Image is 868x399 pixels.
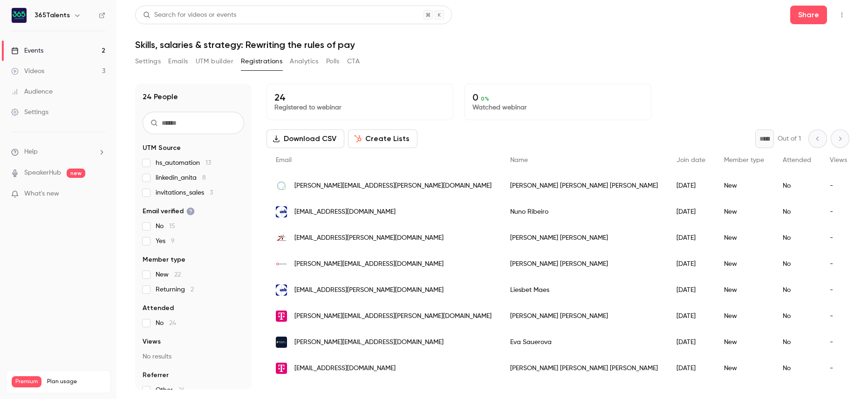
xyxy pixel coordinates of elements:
div: New [715,355,773,381]
span: 24 [178,387,185,393]
div: No [773,251,820,277]
span: new [67,169,85,178]
div: [DATE] [667,225,715,251]
div: Settings [11,108,48,117]
span: Plan usage [47,378,105,385]
span: hs_automation [156,158,211,168]
span: [EMAIL_ADDRESS][PERSON_NAME][DOMAIN_NAME] [294,233,444,243]
div: [PERSON_NAME] [PERSON_NAME] [501,251,667,277]
span: No [156,318,176,328]
div: No [773,329,820,355]
span: Attended [783,157,811,163]
span: Member type [143,255,185,264]
div: Search for videos or events [143,10,236,20]
div: Videos [11,67,44,76]
span: Email verified [143,207,195,216]
h1: 24 People [143,91,178,102]
div: [DATE] [667,173,715,199]
div: - [820,251,856,277]
button: Analytics [290,54,319,69]
button: Settings [135,54,161,69]
span: [PERSON_NAME][EMAIL_ADDRESS][DOMAIN_NAME] [294,259,444,269]
button: Registrations [241,54,282,69]
span: Join date [677,157,705,163]
span: Attended [143,304,174,313]
div: - [820,303,856,329]
span: 0 % [481,95,489,102]
li: help-dropdown-opener [11,147,105,157]
span: [PERSON_NAME][EMAIL_ADDRESS][PERSON_NAME][DOMAIN_NAME] [294,311,492,321]
section: facet-groups [143,143,244,395]
div: - [820,355,856,381]
span: [EMAIL_ADDRESS][DOMAIN_NAME] [294,207,396,217]
div: [DATE] [667,277,715,303]
span: Email [276,157,292,163]
p: 0 [472,92,643,103]
span: Referrer [143,371,169,380]
div: [PERSON_NAME] [PERSON_NAME] [501,225,667,251]
a: SpeakerHub [24,168,61,178]
span: Views [143,337,161,346]
div: No [773,173,820,199]
span: 3 [210,189,213,196]
div: New [715,225,773,251]
span: 2 [191,286,194,293]
img: ucb.com [276,206,287,217]
span: Returning [156,285,194,294]
span: Help [24,147,38,157]
div: No [773,355,820,381]
div: New [715,199,773,225]
span: Yes [156,237,175,246]
div: Liesbet Maes [501,277,667,303]
div: New [715,251,773,277]
div: New [715,329,773,355]
span: Views [830,157,847,163]
span: 8 [202,175,206,181]
span: 15 [169,223,175,230]
img: ucb.com [276,284,287,296]
span: [EMAIL_ADDRESS][DOMAIN_NAME] [294,364,396,373]
img: molsoncoors.com [276,337,287,348]
img: quintet.com [276,180,287,191]
span: UTM Source [143,143,181,153]
span: New [156,270,181,279]
div: [PERSON_NAME] [PERSON_NAME] [PERSON_NAME] [501,173,667,199]
img: theaccessgroup.com [276,258,287,270]
p: No results [143,352,244,361]
div: [PERSON_NAME] [PERSON_NAME] [501,303,667,329]
div: - [820,329,856,355]
button: Share [790,6,827,24]
button: Emails [168,54,188,69]
div: No [773,277,820,303]
span: [PERSON_NAME][EMAIL_ADDRESS][PERSON_NAME][DOMAIN_NAME] [294,181,492,191]
div: No [773,199,820,225]
div: - [820,173,856,199]
span: 9 [171,238,175,244]
h6: 365Talents [34,11,70,20]
span: 13 [205,160,211,166]
button: Create Lists [348,129,417,148]
div: [DATE] [667,303,715,329]
div: Events [11,46,43,55]
div: Eva Sauerova [501,329,667,355]
div: - [820,199,856,225]
span: [PERSON_NAME][EMAIL_ADDRESS][DOMAIN_NAME] [294,338,444,347]
h1: Skills, salaries & strategy: Rewriting the rules of pay [135,39,849,50]
p: Registered to webinar [274,103,445,112]
div: New [715,173,773,199]
span: 24 [169,320,176,326]
span: invitations_sales [156,188,213,197]
span: Member type [724,157,764,163]
div: - [820,277,856,303]
span: What's new [24,189,59,199]
div: - [820,225,856,251]
div: New [715,303,773,329]
div: [DATE] [667,355,715,381]
span: 22 [174,271,181,278]
span: [EMAIL_ADDRESS][PERSON_NAME][DOMAIN_NAME] [294,285,444,295]
div: No [773,303,820,329]
button: Download CSV [267,129,344,148]
p: Watched webinar [472,103,643,112]
button: UTM builder [196,54,233,69]
img: mousquetaires.com [276,232,287,243]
